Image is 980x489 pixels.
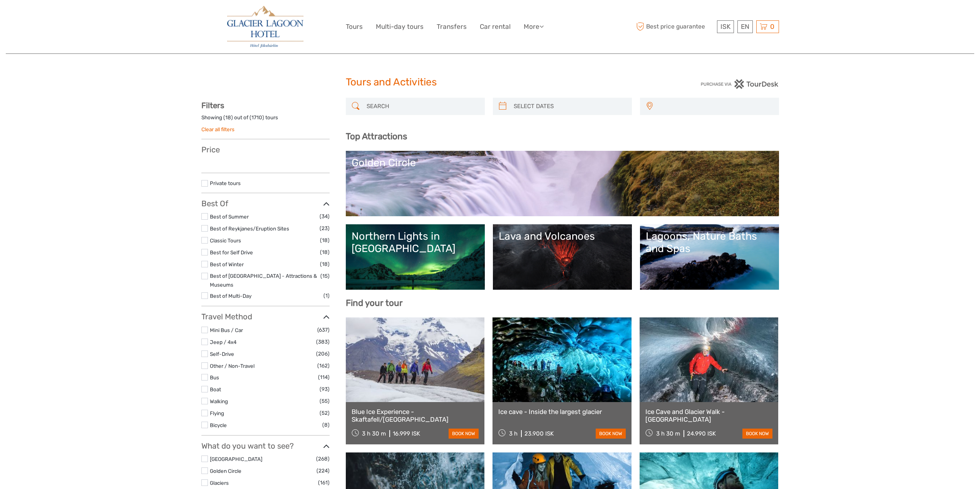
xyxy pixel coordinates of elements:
label: 1710 [251,114,262,121]
a: More [524,21,544,32]
span: 3 h 30 m [362,430,386,437]
a: Best of [GEOGRAPHIC_DATA] - Attractions & Museums [210,273,317,288]
a: Flying [210,410,224,416]
a: Best of Summer [210,214,249,220]
b: Top Attractions [346,131,407,142]
a: Best for Self Drive [210,249,253,255]
input: SELECT DATES [511,100,628,113]
div: Golden Circle [352,157,773,169]
a: Car rental [480,21,511,32]
a: Transfers [437,21,467,32]
a: Ice Cave and Glacier Walk - [GEOGRAPHIC_DATA] [645,408,773,424]
a: Walking [210,398,228,404]
a: Best of Winter [210,261,244,267]
h1: Tours and Activities [346,76,635,88]
a: Other / Non-Travel [210,363,255,369]
span: (206) [316,349,330,358]
a: Glaciers [210,480,229,486]
a: Tours [346,21,363,32]
span: (18) [320,260,330,269]
a: [GEOGRAPHIC_DATA] [210,456,262,462]
img: PurchaseViaTourDesk.png [700,79,779,89]
label: 18 [225,114,231,121]
span: (18) [320,236,330,245]
div: 16.999 ISK [393,430,420,437]
span: (93) [320,385,330,394]
span: (1) [323,291,330,300]
a: Classic Tours [210,237,241,244]
span: (161) [318,478,330,487]
span: (114) [318,373,330,382]
a: Bicycle [210,422,227,428]
span: (34) [320,212,330,221]
a: Clear all filters [201,126,235,132]
span: (637) [317,325,330,334]
a: Mini Bus / Car [210,327,243,333]
div: Lava and Volcanoes [499,230,626,242]
a: Boat [210,386,221,392]
a: Multi-day tours [376,21,424,32]
span: ISK [720,23,730,30]
h3: Travel Method [201,312,330,321]
span: (224) [317,466,330,475]
a: book now [742,429,772,439]
a: Best of Multi-Day [210,293,251,299]
span: 3 h 30 m [656,430,680,437]
a: Jeep / 4x4 [210,339,236,345]
span: (268) [316,454,330,463]
a: Bus [210,374,219,381]
div: Showing ( ) out of ( ) tours [201,114,330,126]
span: (18) [320,248,330,257]
h3: Price [201,145,330,154]
div: EN [737,20,753,33]
a: Northern Lights in [GEOGRAPHIC_DATA] [352,230,479,284]
a: Golden Circle [210,468,241,474]
a: Ice cave - Inside the largest glacier [498,408,626,416]
span: (383) [316,337,330,346]
span: Best price guarantee [635,20,715,33]
a: book now [449,429,479,439]
div: Lagoons, Nature Baths and Spas [646,230,773,255]
a: Blue Ice Experience - Skaftafell/[GEOGRAPHIC_DATA] [352,408,479,424]
a: Private tours [210,180,241,186]
a: Best of Reykjanes/Eruption Sites [210,225,289,232]
input: SEARCH [364,100,481,113]
a: Self-Drive [210,351,234,357]
a: Lava and Volcanoes [499,230,626,284]
a: Lagoons, Nature Baths and Spas [646,230,773,284]
span: 0 [769,23,776,30]
strong: Filters [201,101,224,110]
div: 23.900 ISK [524,430,554,437]
h3: What do you want to see? [201,441,330,451]
div: Northern Lights in [GEOGRAPHIC_DATA] [352,230,479,255]
img: 2790-86ba44ba-e5e5-4a53-8ab7-28051417b7bc_logo_big.jpg [227,6,303,48]
span: 3 h [509,430,518,437]
span: (52) [320,409,330,417]
span: (8) [322,421,330,429]
div: 24.990 ISK [687,430,716,437]
span: (23) [320,224,330,233]
span: (162) [317,361,330,370]
b: Find your tour [346,298,403,308]
span: (15) [320,272,330,280]
a: book now [596,429,626,439]
h3: Best Of [201,199,330,208]
a: Golden Circle [352,157,773,210]
span: (55) [320,397,330,406]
